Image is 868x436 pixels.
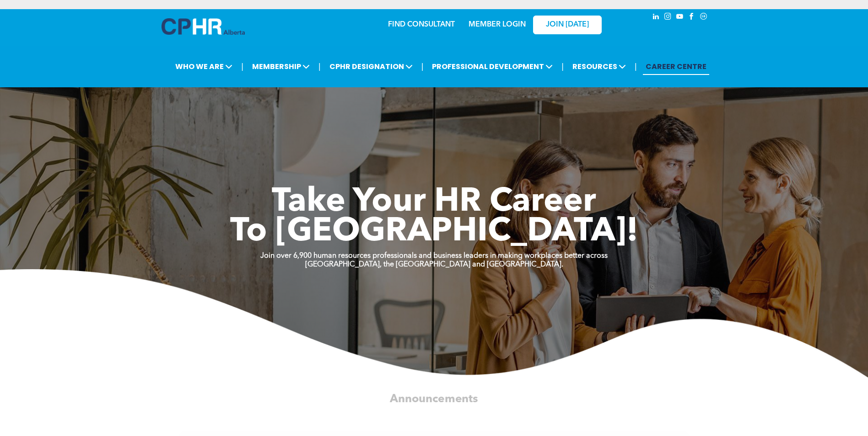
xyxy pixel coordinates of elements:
li: | [635,57,637,76]
li: | [561,57,564,76]
a: MEMBER LOGIN [469,21,526,28]
span: JOIN [DATE] [546,21,589,29]
strong: Join over 6,900 human resources professionals and business leaders in making workplaces better ac... [260,252,608,260]
li: | [241,57,243,76]
a: JOIN [DATE] [533,16,602,34]
li: | [421,57,424,76]
span: MEMBERSHIP [249,58,313,75]
a: facebook [687,11,697,24]
span: Take Your HR Career [272,186,596,219]
span: WHO WE ARE [173,58,235,75]
span: PROFESSIONAL DEVELOPMENT [429,58,555,75]
a: linkedin [651,11,661,24]
span: RESOURCES [570,58,629,75]
span: To [GEOGRAPHIC_DATA]! [230,216,638,249]
a: youtube [675,11,685,24]
a: instagram [663,11,673,24]
strong: [GEOGRAPHIC_DATA], the [GEOGRAPHIC_DATA] and [GEOGRAPHIC_DATA]. [305,261,563,268]
li: | [318,57,321,76]
span: Announcements [390,393,478,405]
img: A blue and white logo for cp alberta [162,18,245,35]
a: CAREER CENTRE [643,58,709,75]
span: CPHR DESIGNATION [327,58,415,75]
a: Social network [699,11,709,24]
a: FIND CONSULTANT [388,21,455,28]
